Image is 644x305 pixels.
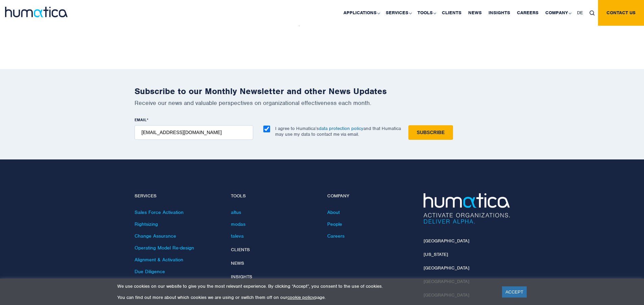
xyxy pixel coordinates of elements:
[135,245,194,251] a: Operating Model Re-design
[319,126,363,131] a: data protection policy
[231,209,241,215] a: altus
[117,283,494,289] p: We use cookies on our website to give you the most relevant experience. By clicking “Accept”, you...
[135,125,253,140] input: name@company.com
[135,221,158,227] a: Rightsizing
[577,10,583,16] span: DE
[408,125,453,140] input: Subscribe
[327,221,342,227] a: People
[275,126,401,137] p: I agree to Humatica’s and that Humatica may use my data to contact me via email.
[231,247,250,253] a: Clients
[263,126,270,132] input: I agree to Humatica’sdata protection policyand that Humatica may use my data to contact me via em...
[5,7,68,17] img: logo
[135,233,176,239] a: Change Assurance
[231,193,317,199] h4: Tools
[135,99,510,107] p: Receive our news and valuable perspectives on organizational effectiveness each month.
[424,193,510,224] img: Humatica
[135,209,184,215] a: Sales Force Activation
[327,233,344,239] a: Careers
[231,260,244,266] a: News
[117,295,494,300] p: You can find out more about which cookies we are using or switch them off on our page.
[502,286,527,298] a: ACCEPT
[590,10,595,16] img: search_icon
[231,274,252,280] a: Insights
[135,117,147,123] span: EMAIL
[424,238,469,244] a: [GEOGRAPHIC_DATA]
[424,252,448,257] a: [US_STATE]
[327,193,413,199] h4: Company
[231,233,244,239] a: taleva
[135,257,183,263] a: Alignment & Activation
[135,268,165,275] a: Due Diligence
[135,86,510,96] h2: Subscribe to our Monthly Newsletter and other News Updates
[231,221,245,227] a: modas
[327,209,340,215] a: About
[135,193,221,199] h4: Services
[287,295,314,300] a: cookie policy
[424,265,469,271] a: [GEOGRAPHIC_DATA]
